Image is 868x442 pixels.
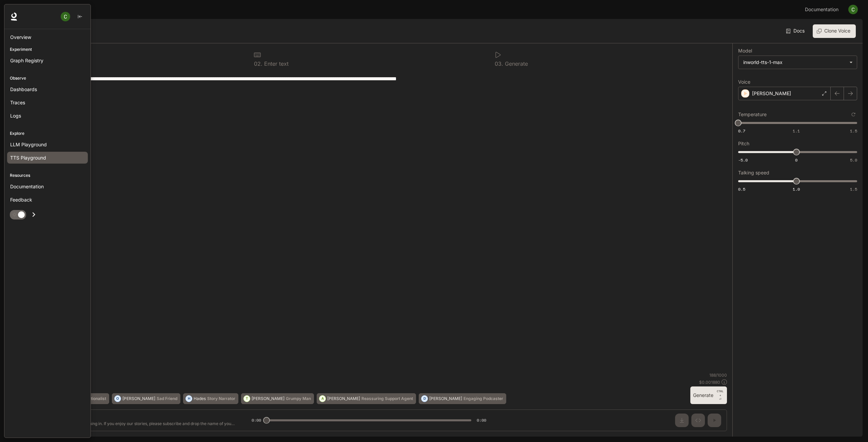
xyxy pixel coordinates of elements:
[241,393,314,404] button: T[PERSON_NAME]Grumpy Man
[738,141,749,146] p: Pitch
[10,196,32,203] span: Feedback
[690,386,727,404] button: GenerateCTRL +⏎
[463,397,503,401] p: Engaging Podcaster
[802,3,844,16] a: Documentation
[112,393,180,404] button: O[PERSON_NAME]Sad Friend
[10,183,44,190] span: Documentation
[7,55,88,66] a: Graph Registry
[183,393,238,404] button: HHadesStory Narrator
[738,56,857,69] div: inworld-tts-1-max
[194,397,206,401] p: Hades
[254,61,262,66] p: 0 2 .
[59,10,72,23] button: User avatar
[421,393,428,404] div: D
[157,397,177,401] p: Sad Friend
[4,46,91,52] p: Experiment
[26,208,41,222] button: Open drawer
[7,152,88,164] a: TTS Playground
[7,97,88,108] a: Traces
[22,3,81,16] button: All workspaces
[738,48,752,53] p: Model
[850,186,857,192] span: 1.5
[7,139,88,150] a: LLM Playground
[850,157,857,163] span: 5.0
[4,75,91,81] p: Observe
[4,130,91,136] p: Explore
[848,5,858,14] img: User avatar
[327,397,360,401] p: [PERSON_NAME]
[10,99,25,106] span: Traces
[319,393,325,404] div: A
[752,90,791,97] p: [PERSON_NAME]
[738,186,745,192] span: 0.5
[716,389,724,401] p: ⏎
[122,397,155,401] p: [PERSON_NAME]
[709,372,727,378] p: 188 / 1000
[850,111,857,118] button: Reset to default
[252,397,284,401] p: [PERSON_NAME]
[286,397,311,401] p: Grumpy Man
[738,128,745,134] span: 0.7
[10,154,46,161] span: TTS Playground
[805,5,839,14] span: Documentation
[850,128,857,134] span: 1.5
[10,112,21,119] span: Logs
[61,12,70,21] img: User avatar
[7,110,88,122] a: Logs
[793,128,800,134] span: 1.1
[7,194,88,206] a: Feedback
[262,61,289,66] p: Enter text
[7,181,88,192] a: Documentation
[738,157,748,163] span: -5.0
[419,393,506,404] button: D[PERSON_NAME]Engaging Podcaster
[495,61,503,66] p: 0 3 .
[186,393,192,404] div: H
[503,61,528,66] p: Generate
[699,379,720,385] p: $ 0.001880
[785,24,807,38] a: Docs
[738,112,767,117] p: Temperature
[743,59,846,66] div: inworld-tts-1-max
[244,393,250,404] div: T
[716,389,724,397] p: CTRL +
[18,211,25,218] span: Dark mode toggle
[5,3,17,16] button: open drawer
[4,172,91,178] p: Resources
[738,80,750,84] p: Voice
[361,397,413,401] p: Reassuring Support Agent
[738,170,769,175] p: Talking speed
[7,31,88,43] a: Overview
[10,141,47,148] span: LLM Playground
[207,397,235,401] p: Story Narrator
[10,57,43,64] span: Graph Registry
[115,393,121,404] div: O
[10,86,37,93] span: Dashboards
[813,24,856,38] button: Clone Voice
[795,157,797,163] span: 0
[429,397,462,401] p: [PERSON_NAME]
[10,34,31,41] span: Overview
[317,393,416,404] button: A[PERSON_NAME]Reassuring Support Agent
[7,83,88,95] a: Dashboards
[793,186,800,192] span: 1.0
[846,3,860,16] button: User avatar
